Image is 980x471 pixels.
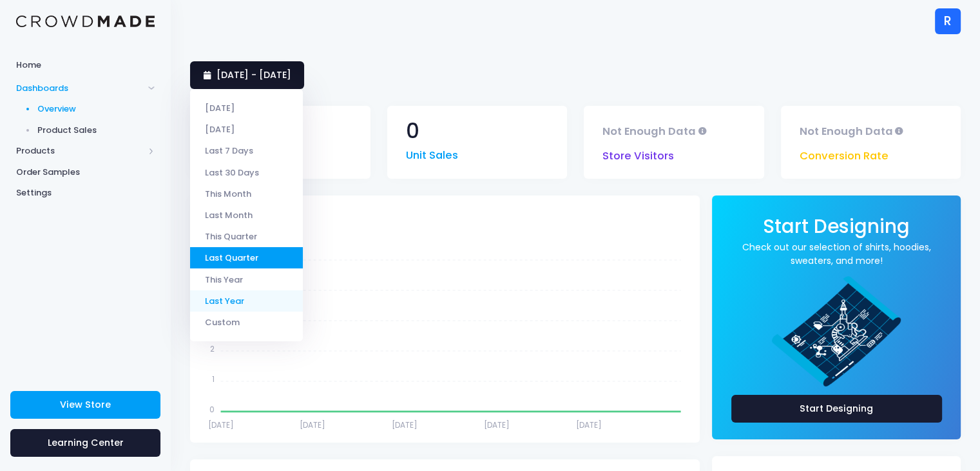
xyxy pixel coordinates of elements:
tspan: [DATE] [576,419,602,430]
span: Settings [16,186,155,199]
a: Check out our selection of shirts, hoodies, sweaters, and more! [731,241,942,268]
tspan: [DATE] [208,419,234,430]
tspan: [DATE] [484,419,510,430]
span: Overview [37,103,155,115]
span: Not Enough Data [602,121,696,142]
span: Learning Center [48,436,124,449]
span: View Store [60,398,111,411]
span: Store Visitors [602,142,674,165]
span: Unit Sales [406,141,458,164]
span: [DATE] - [DATE] [216,68,291,81]
div: R [935,8,961,34]
li: Custom [190,312,303,333]
a: Learning Center [10,429,160,457]
span: Order Samples [16,166,155,179]
span: Not Enough Data [800,121,893,142]
span: Dashboards [16,82,144,95]
li: This Month [190,183,303,205]
tspan: [DATE] [392,419,418,430]
tspan: 2 [210,344,215,355]
li: Last Month [190,205,303,226]
li: This Year [190,268,303,290]
img: Logo [16,15,155,28]
a: View Store [10,391,160,419]
span: Home [16,59,155,72]
a: Start Designing [763,224,910,236]
span: Conversion Rate [800,142,889,165]
li: Last 30 Days [190,162,303,183]
li: Last Year [190,290,303,312]
span: Product Sales [37,124,155,137]
tspan: 1 [212,374,215,385]
li: This Quarter [190,226,303,247]
tspan: 0 [209,405,215,416]
span: Start Designing [763,213,910,239]
a: Start Designing [731,395,942,423]
li: Last 7 Days [190,140,303,161]
span: 0 [406,121,419,142]
a: [DATE] - [DATE] [190,61,304,89]
li: Last Quarter [190,247,303,268]
tspan: [DATE] [300,419,325,430]
li: [DATE] [190,97,303,119]
span: Products [16,145,144,157]
li: [DATE] [190,119,303,140]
